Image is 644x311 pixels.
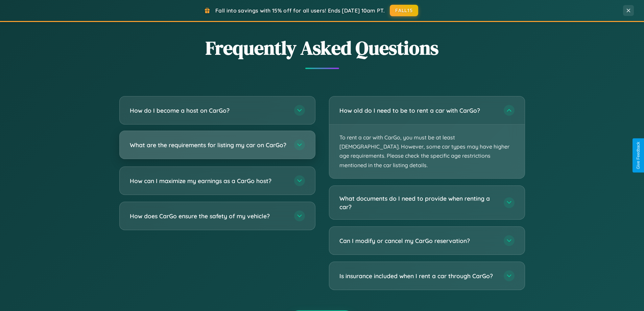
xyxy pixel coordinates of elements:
[339,237,497,245] h3: Can I modify or cancel my CarGo reservation?
[130,177,287,185] h3: How can I maximize my earnings as a CarGo host?
[130,141,287,149] h3: What are the requirements for listing my car on CarGo?
[130,212,287,220] h3: How does CarGo ensure the safety of my vehicle?
[636,142,641,169] div: Give Feedback
[339,194,497,211] h3: What documents do I need to provide when renting a car?
[130,106,287,115] h3: How do I become a host on CarGo?
[215,7,385,14] span: Fall into savings with 15% off for all users! Ends [DATE] 10am PT.
[339,272,497,280] h3: Is insurance included when I rent a car through CarGo?
[339,106,497,115] h3: How old do I need to be to rent a car with CarGo?
[329,125,525,178] p: To rent a car with CarGo, you must be at least [DEMOGRAPHIC_DATA]. However, some car types may ha...
[390,5,418,16] button: FALL15
[119,35,525,61] h2: Frequently Asked Questions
